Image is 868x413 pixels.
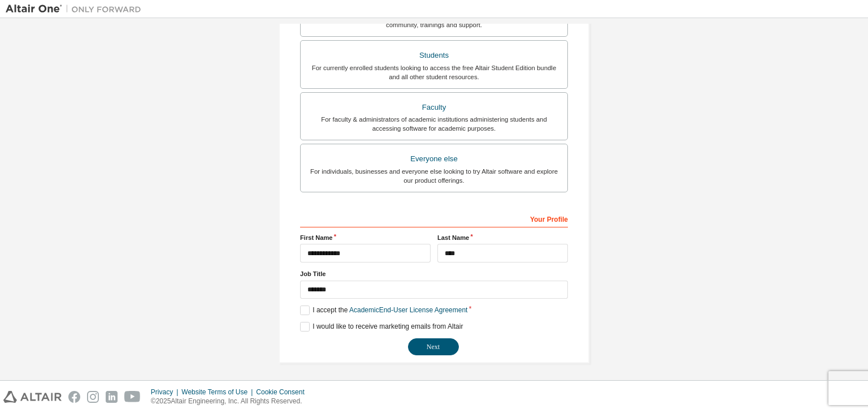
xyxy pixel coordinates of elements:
img: linkedin.svg [106,391,118,403]
div: For individuals, businesses and everyone else looking to try Altair software and explore our prod... [307,167,561,185]
p: © 2025 Altair Engineering, Inc. All Rights Reserved. [151,397,311,406]
label: First Name [300,233,431,242]
button: Next [408,338,459,355]
img: altair_logo.svg [3,391,62,403]
div: Privacy [151,388,181,397]
div: Website Terms of Use [181,388,256,397]
div: Students [307,48,561,63]
img: facebook.svg [68,391,80,403]
img: Altair One [6,3,147,15]
label: I would like to receive marketing emails from Altair [300,322,463,332]
div: For currently enrolled students looking to access the free Altair Student Edition bundle and all ... [307,63,561,81]
div: Faculty [307,100,561,115]
div: Everyone else [307,151,561,167]
a: Academic End-User License Agreement [349,306,467,314]
div: Your Profile [300,209,568,227]
label: I accept the [300,306,467,315]
img: instagram.svg [87,391,99,403]
label: Job Title [300,269,568,278]
label: Last Name [437,233,568,242]
div: For faculty & administrators of academic institutions administering students and accessing softwa... [307,115,561,133]
div: Cookie Consent [256,388,311,397]
img: youtube.svg [124,391,141,403]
